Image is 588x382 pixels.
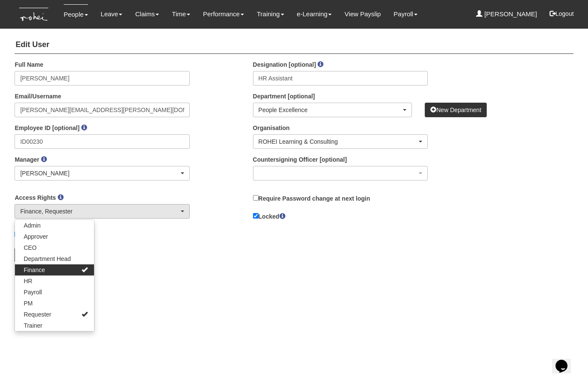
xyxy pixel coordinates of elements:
label: Countersigning Officer [optional] [253,155,347,164]
a: e-Learning [297,4,332,24]
label: Email/Username [15,92,61,101]
a: Performance [203,4,244,24]
iframe: chat widget [552,348,579,373]
a: Claims [135,4,159,24]
span: Admin [24,221,41,230]
button: Logout [544,3,580,24]
label: Manager [15,155,39,164]
h4: Edit User [15,36,573,54]
a: View Payslip [344,4,381,24]
a: Leave [101,4,123,24]
label: Department [optional] [253,92,315,101]
span: Approver [24,232,48,241]
a: Payroll [394,4,417,24]
button: ROHEI Learning & Consulting [253,134,428,149]
label: Require Password change at next login [253,193,370,203]
span: Department Head [24,255,71,263]
span: Finance [24,266,45,274]
a: Training [257,4,284,24]
span: HR [24,277,32,285]
label: Designation [optional] [253,60,316,69]
label: Employee ID [optional] [15,124,79,132]
div: ROHEI Learning & Consulting [259,137,417,146]
button: People Excellence [253,103,412,117]
span: Payroll [24,288,42,296]
span: Requester [24,310,51,319]
input: Require Password change at next login [253,195,259,201]
label: Locked [253,211,285,221]
label: Full Name [15,60,43,69]
div: People Excellence [259,106,402,114]
a: [PERSON_NAME] [476,4,537,24]
span: Trainer [24,321,42,330]
div: Finance, Requester [20,207,179,216]
label: Organisation [253,124,290,132]
span: CEO [24,243,36,252]
div: [PERSON_NAME] [20,169,179,178]
label: Access Rights [15,193,56,202]
a: New Department [425,103,487,117]
button: Finance, Requester [15,204,189,219]
input: Locked [253,213,259,219]
a: People [64,4,88,24]
span: PM [24,299,32,308]
button: [PERSON_NAME] [15,166,189,181]
a: Time [172,4,190,24]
